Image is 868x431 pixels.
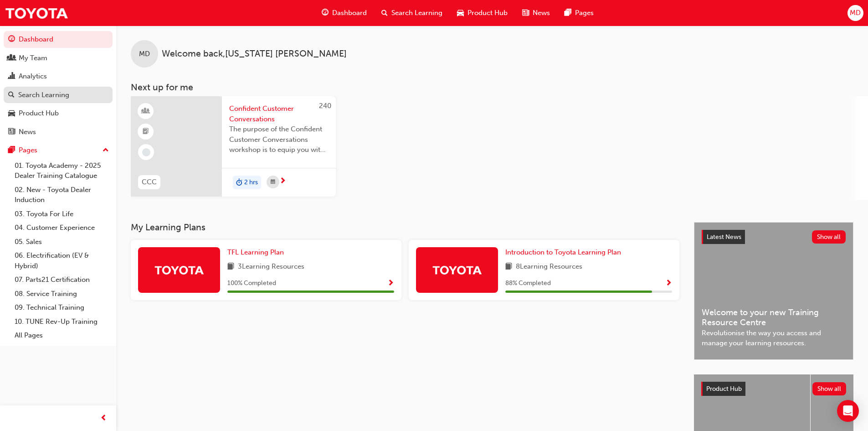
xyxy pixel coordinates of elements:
[142,177,157,187] span: CCC
[227,261,234,273] span: book-icon
[229,104,329,124] span: Confident Customer Conversations
[238,261,304,273] span: 3 Learning Resources
[694,222,853,360] a: Latest NewsShow allWelcome to your new Training Resource CentreRevolutionise the way you access a...
[11,249,113,273] a: 06. Electrification (EV & Hybrid)
[271,177,275,188] span: calendar-icon
[557,4,601,22] a: pages-iconPages
[665,280,672,288] span: Show Progress
[131,222,679,233] h3: My Learning Plans
[19,53,47,63] div: My Team
[11,221,113,235] a: 04. Customer Experience
[707,233,741,241] span: Latest News
[11,183,113,207] a: 02. New - Toyota Dealer Induction
[505,248,621,256] span: Introduction to Toyota Learning Plan
[850,8,861,18] span: MD
[314,4,374,22] a: guage-iconDashboard
[11,159,113,183] a: 01. Toyota Academy - 2025 Dealer Training Catalogue
[812,230,846,244] button: Show all
[100,413,107,424] span: prev-icon
[4,50,113,67] a: My Team
[706,385,742,393] span: Product Hub
[227,278,276,289] span: 100 % Completed
[702,230,846,244] a: Latest NewsShow all
[19,71,47,82] div: Analytics
[381,7,388,19] span: search-icon
[8,73,15,81] span: chart-icon
[244,177,258,188] span: 2 hrs
[374,4,450,22] a: search-iconSearch Learning
[139,49,150,59] span: MD
[227,248,284,256] span: TFL Learning Plan
[450,4,515,22] a: car-iconProduct Hub
[19,108,59,119] div: Product Hub
[227,247,288,258] a: TFL Learning Plan
[391,8,442,18] span: Search Learning
[515,4,557,22] a: news-iconNews
[143,126,149,138] span: booktick-icon
[4,31,113,48] a: Dashboard
[505,278,551,289] span: 88 % Completed
[142,148,150,156] span: learningRecordVerb_NONE-icon
[387,280,394,288] span: Show Progress
[533,8,550,18] span: News
[11,235,113,249] a: 05. Sales
[505,247,625,258] a: Introduction to Toyota Learning Plan
[143,105,149,117] span: learningResourceType_INSTRUCTOR_LED-icon
[18,90,69,100] div: Search Learning
[565,7,571,19] span: pages-icon
[4,124,113,140] a: News
[279,177,286,186] span: next-icon
[522,7,529,19] span: news-icon
[116,82,868,93] h3: Next up for me
[8,146,15,155] span: pages-icon
[702,307,846,328] span: Welcome to your new Training Resource Centre
[837,400,859,422] div: Open Intercom Messenger
[5,3,68,23] img: Trak
[11,301,113,315] a: 09. Technical Training
[505,261,512,273] span: book-icon
[387,278,394,289] button: Show Progress
[19,127,36,137] div: News
[432,262,482,278] img: Trak
[4,142,113,159] button: Pages
[154,262,204,278] img: Trak
[4,87,113,104] a: Search Learning
[575,8,594,18] span: Pages
[11,315,113,329] a: 10. TUNE Rev-Up Training
[4,29,113,142] button: DashboardMy TeamAnalyticsSearch LearningProduct HubNews
[8,91,15,99] span: search-icon
[11,287,113,301] a: 08. Service Training
[11,207,113,221] a: 03. Toyota For Life
[812,382,847,395] button: Show all
[322,7,329,19] span: guage-icon
[19,145,37,156] div: Pages
[847,5,863,21] button: MD
[8,128,15,136] span: news-icon
[162,49,347,59] span: Welcome back , [US_STATE] [PERSON_NAME]
[4,105,113,122] a: Product Hub
[319,102,331,110] span: 240
[516,261,582,273] span: 8 Learning Resources
[665,278,672,289] button: Show Progress
[701,382,846,396] a: Product HubShow all
[229,124,329,155] span: The purpose of the Confident Customer Conversations workshop is to equip you with tools to commun...
[467,8,508,18] span: Product Hub
[8,36,15,44] span: guage-icon
[332,8,367,18] span: Dashboard
[8,54,15,62] span: people-icon
[131,96,336,197] a: 240CCCConfident Customer ConversationsThe purpose of the Confident Customer Conversations worksho...
[11,273,113,287] a: 07. Parts21 Certification
[236,177,242,188] span: duration-icon
[457,7,464,19] span: car-icon
[8,109,15,118] span: car-icon
[4,68,113,85] a: Analytics
[11,328,113,343] a: All Pages
[103,145,109,156] span: up-icon
[702,328,846,348] span: Revolutionise the way you access and manage your learning resources.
